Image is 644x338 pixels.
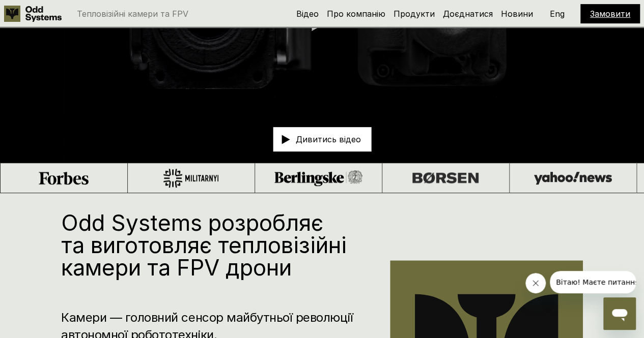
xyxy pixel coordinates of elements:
[296,9,319,19] a: Відео
[77,10,188,18] p: Тепловізійні камери та FPV
[501,9,533,19] a: Новини
[327,9,385,19] a: Про компанію
[296,135,361,143] p: Дивитись відео
[603,297,636,330] iframe: Кнопка для запуску вікна повідомлень
[443,9,493,19] a: Доєднатися
[61,211,359,279] h1: Odd Systems розробляє та виготовляє тепловізійні камери та FPV дрони
[550,271,636,293] iframe: Повідомлення від компанії
[550,10,565,18] p: Eng
[394,9,435,19] a: Продукти
[590,9,630,19] a: Замовити
[525,273,546,293] iframe: Закрити повідомлення
[6,7,93,15] span: Вітаю! Маєте питання?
